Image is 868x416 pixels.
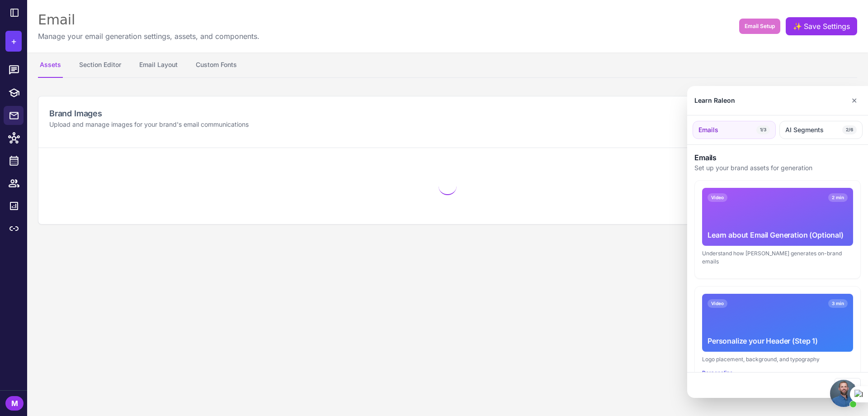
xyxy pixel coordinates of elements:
a: Open chat [830,380,857,407]
div: Learn Raleon [694,96,735,105]
span: 2 min [828,193,848,202]
span: 1/3 [756,125,770,134]
p: Set up your brand assets for generation [694,163,861,173]
h3: Emails [694,152,861,163]
button: Close [848,91,861,110]
span: Video [708,299,727,308]
span: Video [708,193,727,202]
button: Close [835,378,861,392]
span: AI Segments [785,125,824,135]
button: Emails1/3 [693,121,776,139]
div: Logo placement, background, and typography [702,355,853,363]
div: Understand how [PERSON_NAME] generates on-brand emails [702,249,853,266]
div: Learn about Email Generation (Optional) [708,230,848,240]
span: 2/6 [842,125,857,134]
span: Emails [698,125,718,135]
span: 3 min [828,299,848,308]
div: Personalize your Header (Step 1) [708,335,848,346]
button: Personalize [702,369,733,377]
button: AI Segments2/6 [779,121,863,139]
